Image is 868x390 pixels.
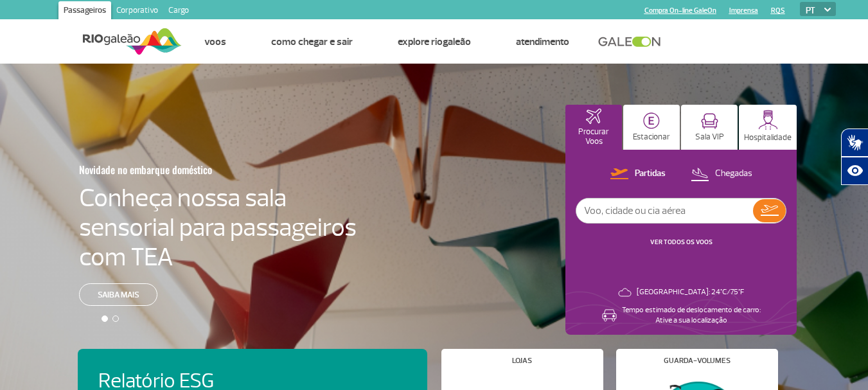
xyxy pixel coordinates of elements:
button: Sala VIP [681,105,738,150]
a: Compra On-line GaleOn [644,6,716,15]
p: Procurar Voos [572,127,616,146]
p: Hospitalidade [744,133,792,143]
a: Atendimento [516,35,569,48]
div: Plugin de acessibilidade da Hand Talk. [841,129,868,185]
button: Partidas [607,166,669,182]
a: Saiba mais [79,283,157,306]
button: Estacionar [623,105,680,150]
p: Sala VIP [695,132,724,142]
h4: Conheça nossa sala sensorial para passageiros com TEA [79,183,357,272]
p: Tempo estimado de deslocamento de carro: Ative a sua localização [622,305,761,326]
p: Estacionar [633,132,670,142]
a: Corporativo [111,1,163,22]
button: Abrir recursos assistivos. [841,157,868,185]
img: vipRoom.svg [701,113,718,129]
input: Voo, cidade ou cia aérea [576,199,753,223]
button: Abrir tradutor de língua de sinais. [841,129,868,157]
button: Chegadas [687,166,756,182]
a: Explore RIOgaleão [398,35,471,48]
button: VER TODOS OS VOOS [646,237,716,247]
h3: Novidade no embarque doméstico [79,156,294,183]
p: [GEOGRAPHIC_DATA]: 24°C/75°F [637,287,744,297]
h4: Guarda-volumes [664,357,731,364]
p: Chegadas [715,168,752,180]
img: carParkingHome.svg [643,112,660,129]
img: hospitality.svg [758,110,778,130]
button: Hospitalidade [739,105,797,150]
a: Voos [204,35,226,48]
button: Procurar Voos [565,105,622,150]
a: Passageiros [58,1,111,22]
h4: Lojas [512,357,532,364]
a: Imprensa [729,6,758,15]
a: Como chegar e sair [271,35,353,48]
a: RQS [771,6,785,15]
a: VER TODOS OS VOOS [650,238,713,246]
p: Partidas [635,168,666,180]
a: Cargo [163,1,194,22]
img: airplaneHomeActive.svg [586,109,601,124]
